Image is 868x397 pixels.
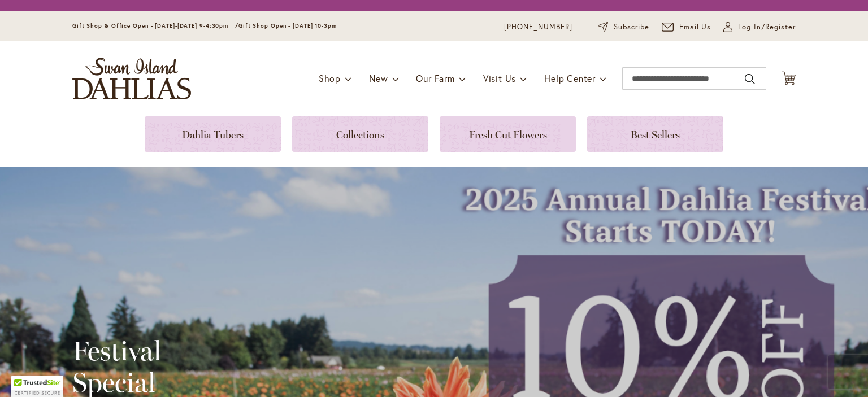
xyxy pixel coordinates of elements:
[723,21,796,33] a: Log In/Register
[504,21,572,33] a: [PHONE_NUMBER]
[738,21,796,33] span: Log In/Register
[319,72,341,84] span: Shop
[238,22,337,29] span: Gift Shop Open - [DATE] 10-3pm
[483,72,516,84] span: Visit Us
[662,21,711,33] a: Email Us
[544,72,596,84] span: Help Center
[72,58,191,99] a: store logo
[598,21,649,33] a: Subscribe
[11,376,63,397] div: TrustedSite Certified
[679,21,711,33] span: Email Us
[614,21,649,33] span: Subscribe
[72,22,238,29] span: Gift Shop & Office Open - [DATE]-[DATE] 9-4:30pm /
[416,72,454,84] span: Our Farm
[369,72,388,84] span: New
